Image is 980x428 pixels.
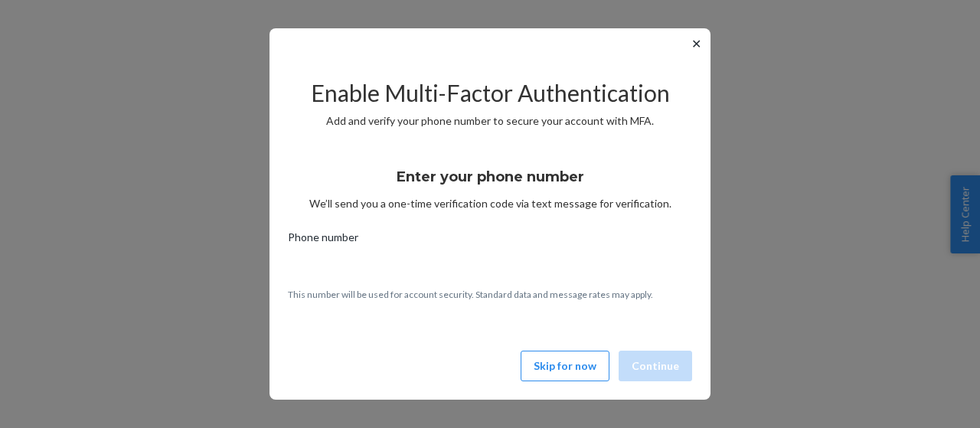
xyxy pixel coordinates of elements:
div: We’ll send you a one-time verification code via text message for verification. [288,155,692,211]
p: This number will be used for account security. Standard data and message rates may apply. [288,288,692,301]
p: Add and verify your phone number to secure your account with MFA. [288,113,692,129]
h2: Enable Multi-Factor Authentication [288,80,692,106]
button: Skip for now [521,351,609,381]
h3: Enter your phone number [397,167,584,187]
button: Continue [619,351,692,381]
button: ✕ [688,34,704,53]
span: Phone number [288,230,358,251]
